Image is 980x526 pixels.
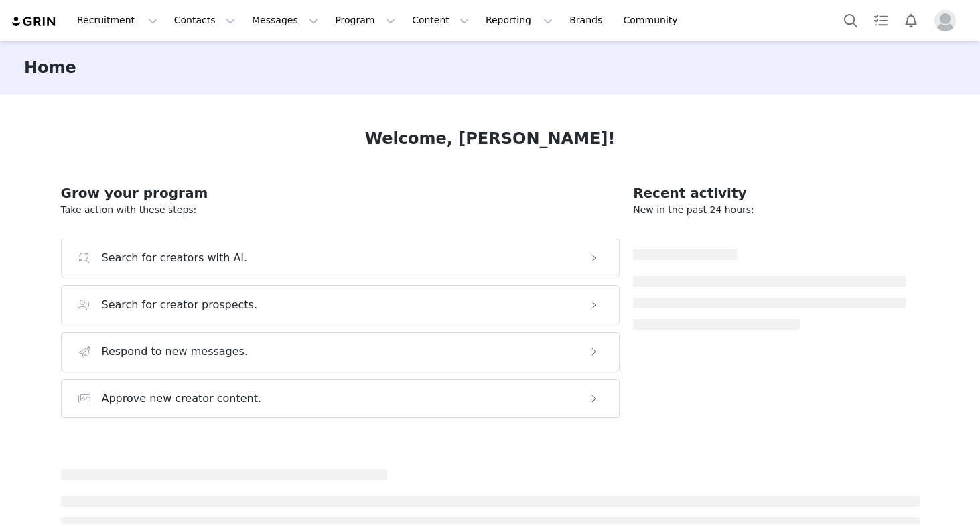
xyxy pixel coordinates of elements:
[61,183,620,203] h2: Grow your program
[61,203,620,217] p: Take action with these steps:
[327,5,403,36] button: Program
[365,127,616,151] h1: Welcome, [PERSON_NAME]!
[934,10,956,31] img: placeholder-profile.jpg
[926,10,969,31] button: Profile
[633,203,906,217] p: New in the past 24 hours:
[404,5,477,36] button: Content
[61,239,620,277] button: Search for creators with AI.
[61,332,620,371] button: Respond to new messages.
[561,5,614,36] a: Brands
[61,285,620,324] button: Search for creator prospects.
[102,297,258,313] h3: Search for creator prospects.
[102,344,249,360] h3: Respond to new messages.
[61,379,620,418] button: Approve new creator content.
[24,56,76,80] h3: Home
[836,5,865,36] button: Search
[102,391,262,407] h3: Approve new creator content.
[69,5,165,36] button: Recruitment
[166,5,243,36] button: Contacts
[102,250,248,266] h3: Search for creators with AI.
[11,15,58,28] img: grin logo
[633,183,906,203] h2: Recent activity
[244,5,326,36] button: Messages
[616,5,692,36] a: Community
[896,5,926,36] button: Notifications
[866,5,896,36] a: Tasks
[478,5,561,36] button: Reporting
